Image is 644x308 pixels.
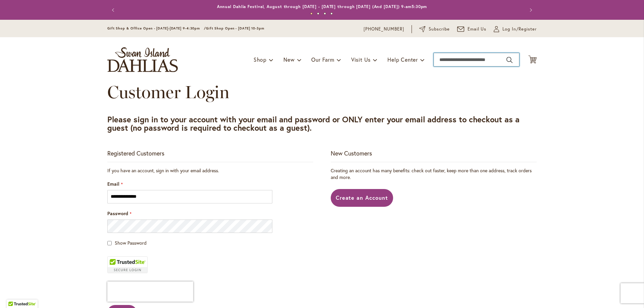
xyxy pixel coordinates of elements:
span: Email Us [468,26,487,33]
div: TrustedSite Certified [107,256,148,273]
span: Visit Us [351,56,371,63]
span: Show Password [115,240,147,246]
span: Gift Shop & Office Open - [DATE]-[DATE] 9-4:30pm / [107,26,206,30]
button: 3 of 4 [324,12,326,15]
iframe: Launch Accessibility Center [5,284,24,303]
button: Next [523,3,537,17]
strong: Registered Customers [107,149,164,157]
span: Email [107,181,119,187]
span: New [283,56,294,63]
button: 2 of 4 [317,12,319,15]
button: 1 of 4 [310,12,313,15]
span: Customer Login [107,81,229,103]
span: Shop [254,56,267,63]
span: Log In/Register [502,26,537,33]
span: Subscribe [429,26,450,33]
a: [PHONE_NUMBER] [364,26,404,33]
span: Our Farm [311,56,334,63]
iframe: reCAPTCHA [107,282,193,302]
span: Help Center [387,56,418,63]
span: Create an Account [336,194,388,201]
a: Log In/Register [494,26,537,33]
a: Create an Account [331,189,393,207]
button: 4 of 4 [330,12,333,15]
span: Password [107,210,128,217]
strong: Please sign in to your account with your email and password or ONLY enter your email address to c... [107,114,520,133]
a: store logo [107,47,178,72]
p: Creating an account has many benefits: check out faster, keep more than one address, track orders... [331,167,537,181]
a: Email Us [457,26,487,33]
strong: New Customers [331,149,372,157]
span: Gift Shop Open - [DATE] 10-3pm [206,26,264,30]
a: Subscribe [419,26,450,33]
div: If you have an account, sign in with your email address. [107,167,313,174]
button: Previous [107,3,121,17]
a: Annual Dahlia Festival, August through [DATE] - [DATE] through [DATE] (And [DATE]) 9-am5:30pm [217,4,427,9]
